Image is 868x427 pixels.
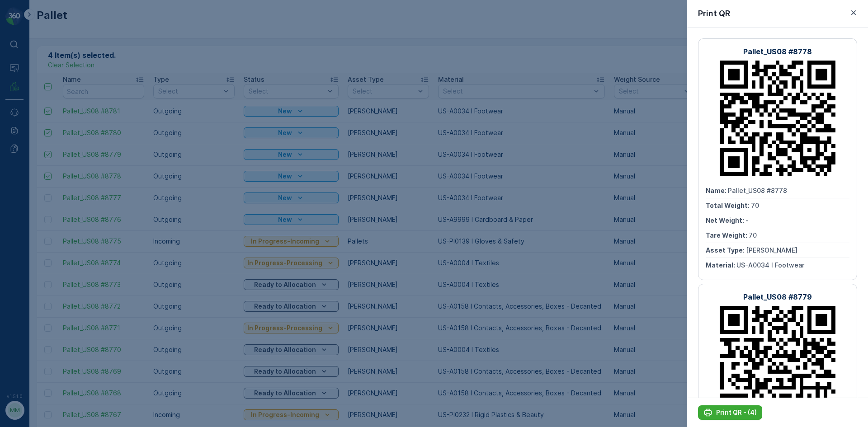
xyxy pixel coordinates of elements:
span: US-A0034 I Footwear [736,261,804,269]
span: Total Weight : [706,202,751,209]
p: Pallet_US08 #8779 [743,291,812,302]
span: Asset Type : [706,246,746,254]
span: [PERSON_NAME] [746,246,797,254]
span: Pallet_US08 #8778 [728,187,787,194]
button: Print QR - (4) [698,405,762,420]
span: Material : [706,261,736,269]
p: Pallet_US08 #8778 [743,46,812,57]
span: Name : [706,187,728,194]
p: Print QR [698,7,730,20]
span: - [745,216,749,224]
span: 70 [751,202,759,209]
span: Tare Weight : [706,231,749,239]
span: Net Weight : [706,216,745,224]
p: Print QR - (4) [716,408,757,417]
span: 70 [749,231,757,239]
